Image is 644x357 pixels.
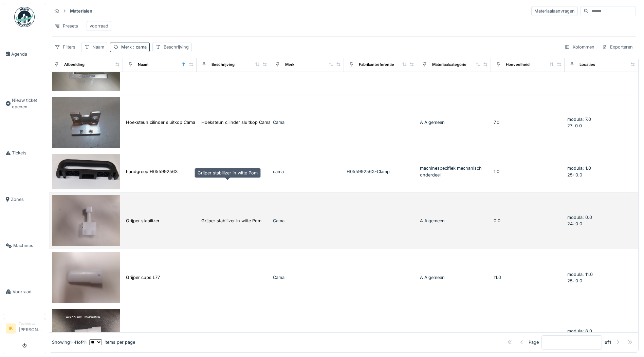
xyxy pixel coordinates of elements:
[90,23,108,29] div: voorraad
[273,119,341,126] div: Cama
[567,166,591,171] span: modula: 1.0
[52,252,120,303] img: Grijper cups L77
[138,62,148,68] div: Naam
[195,168,261,178] div: Grijper stabilizer in witte Pom
[121,44,147,50] div: Merk
[12,150,43,156] span: Tickets
[201,119,271,126] div: Hoeksteun cilinder sluitkop Cama
[359,62,394,68] div: Fabrikantreferentie
[567,272,593,277] span: modula: 11.0
[52,21,81,31] div: Presets
[273,274,341,281] div: Cama
[126,218,160,224] div: Grijper stabilizer
[13,242,43,249] span: Machines
[132,44,147,50] span: : cama
[285,62,294,68] div: Merk
[273,331,341,338] div: Cama
[494,331,562,338] div: 8.0
[432,62,466,68] div: Materiaalcategorie
[579,62,595,68] div: Locaties
[67,8,95,14] strong: Materialen
[19,321,43,336] li: [PERSON_NAME]
[567,221,582,226] span: 24: 0.0
[567,278,582,283] span: 25: 0.0
[273,218,341,224] div: Cama
[126,119,195,126] div: Hoeksteun cilinder sluitkop Cama
[599,42,636,52] div: Exporteren
[347,168,415,175] div: H05599256X-Clamp
[567,328,592,334] span: modula: 8.0
[494,119,562,126] div: 7.0
[52,42,78,52] div: Filters
[126,274,160,281] div: Grijper cups L77
[64,62,85,68] div: Afbeelding
[13,288,43,295] span: Voorraad
[494,274,562,281] div: 11.0
[506,62,530,68] div: Hoeveelheid
[52,97,120,148] img: Hoeksteun cilinder sluitkop Cama
[529,339,539,345] div: Page
[531,6,578,16] div: Materiaalaanvragen
[126,168,178,175] div: handgreep H05599256X
[494,218,562,224] div: 0.0
[273,168,341,175] div: cama
[420,119,488,126] div: A Algemeen
[567,215,592,220] span: modula: 0.0
[126,331,160,338] div: Grijper cups L72
[52,154,120,189] img: handgreep H05599256X
[14,7,35,27] img: Badge_color-CXgf-gQk.svg
[211,62,235,68] div: Beschrijving
[420,274,488,281] div: A Algemeen
[420,165,488,178] div: machinespecifiek mechanisch onderdeel
[52,195,120,246] img: Grijper stabilizer
[89,339,135,345] div: items per page
[567,117,591,122] span: modula: 7.0
[3,77,46,130] a: Nieuw ticket openen
[567,172,582,177] span: 25: 0.0
[420,331,488,338] div: A Algemeen
[420,218,488,224] div: A Algemeen
[3,223,46,269] a: Machines
[164,44,189,50] div: Beschrijving
[52,339,87,345] div: Showing 1 - 41 of 41
[201,218,261,224] div: Grijper stabilizer in witte Pom
[3,176,46,222] a: Zones
[567,123,582,128] span: 27: 0.0
[11,51,43,57] span: Agenda
[19,321,43,326] div: Technicus
[3,31,46,77] a: Agenda
[3,130,46,176] a: Tickets
[92,44,104,50] div: Naam
[6,321,43,337] a: IK Technicus[PERSON_NAME]
[6,323,16,334] li: IK
[494,168,562,175] div: 1.0
[562,42,597,52] div: Kolommen
[11,196,43,203] span: Zones
[605,339,611,345] strong: of 1
[12,97,43,110] span: Nieuw ticket openen
[3,269,46,315] a: Voorraad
